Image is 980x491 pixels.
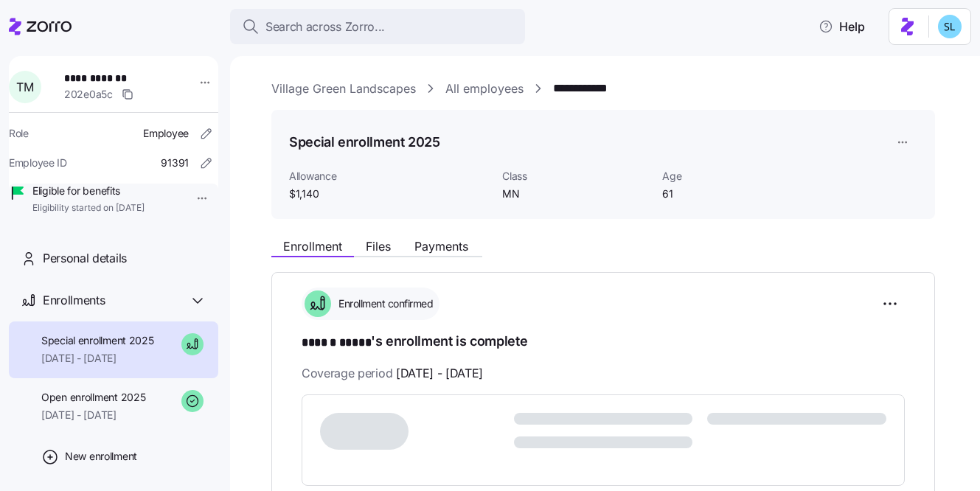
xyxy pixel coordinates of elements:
span: [DATE] - [DATE] [396,364,483,383]
span: Allowance [289,169,490,184]
span: Open enrollment 2025 [41,390,145,405]
span: Help [819,18,865,35]
span: T M [16,81,33,93]
span: Personal details [43,249,127,268]
button: Help [807,12,877,41]
span: [DATE] - [DATE] [41,351,154,366]
a: All employees [445,80,524,98]
span: Class [502,169,650,184]
span: Employee [143,126,189,141]
span: 202e0a5c [64,87,113,102]
button: Search across Zorro... [230,9,525,44]
a: Village Green Landscapes [271,80,416,98]
span: Role [9,126,29,141]
h1: Special enrollment 2025 [289,133,440,151]
span: Enrollments [43,291,105,310]
span: Payments [414,240,468,252]
span: Employee ID [9,156,67,170]
span: Files [366,240,391,252]
span: $1,140 [289,187,490,201]
span: Age [662,169,810,184]
span: New enrollment [65,449,137,464]
span: Enrollment [283,240,342,252]
span: [DATE] - [DATE] [41,408,145,422]
span: Eligible for benefits [32,184,145,198]
span: MN [502,187,650,201]
h1: 's enrollment is complete [302,332,905,352]
span: Enrollment confirmed [334,296,433,311]
span: Special enrollment 2025 [41,333,154,348]
span: Eligibility started on [DATE] [32,202,145,215]
span: Coverage period [302,364,483,383]
span: 91391 [161,156,189,170]
span: 61 [662,187,810,201]
span: Search across Zorro... [265,18,385,36]
img: 7c620d928e46699fcfb78cede4daf1d1 [938,15,962,38]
